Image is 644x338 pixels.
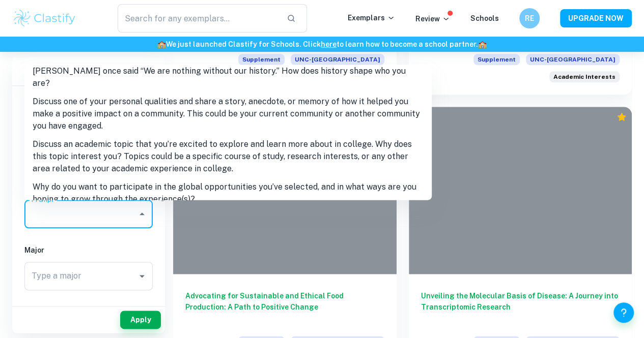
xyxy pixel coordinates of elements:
[526,54,620,65] span: UNC-[GEOGRAPHIC_DATA]
[118,4,278,33] input: Search for any exemplars...
[157,40,166,48] span: 🏫
[617,112,627,122] div: Premium
[120,311,161,329] button: Apply
[549,71,620,82] div: Discuss an academic topic that you’re excited to explore and learn more about in college. Why doe...
[12,8,77,28] img: Clastify logo
[613,302,634,323] button: Help and Feedback
[519,8,540,28] button: RE
[291,54,384,65] span: UNC-[GEOGRAPHIC_DATA]
[321,40,337,48] a: here
[24,135,432,177] li: Discuss an academic topic that you’re excited to explore and learn more about in college. Why doe...
[185,290,384,324] h6: Advocating for Sustainable and Ethical Food Production: A Path to Positive Change
[524,13,536,24] h6: RE
[415,13,450,24] p: Review
[470,14,499,22] a: Schools
[478,40,487,48] span: 🏫
[24,49,432,92] li: Former UNC-Chapel Hill employee, community service member, and civil rights activist [PERSON_NAME...
[473,54,520,65] span: Supplement
[24,92,432,135] li: Discuss one of your personal qualities and share a story, anecdote, or memory of how it helped yo...
[24,177,432,208] li: Why do you want to participate in the global opportunities you’ve selected, and in what ways are ...
[135,269,149,283] button: Open
[24,244,153,256] h6: Major
[135,207,149,221] button: Close
[553,72,615,81] span: Academic Interests
[12,57,165,85] h6: Filter exemplars
[238,54,285,65] span: Supplement
[421,290,620,324] h6: Unveiling the Molecular Basis of Disease: A Journey into Transcriptomic Research
[2,39,642,50] h6: We just launched Clastify for Schools. Click to learn how to become a school partner.
[560,9,632,27] button: UPGRADE NOW
[348,12,395,23] p: Exemplars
